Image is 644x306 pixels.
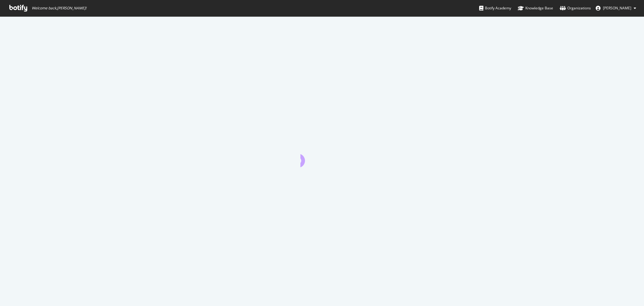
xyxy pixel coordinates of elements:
[603,5,631,11] span: Michalla Mannino
[518,5,553,11] div: Knowledge Base
[479,5,511,11] div: Botify Academy
[300,145,344,167] div: animation
[32,6,86,11] span: Welcome back, [PERSON_NAME] !
[591,3,641,13] button: [PERSON_NAME]
[560,5,591,11] div: Organizations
